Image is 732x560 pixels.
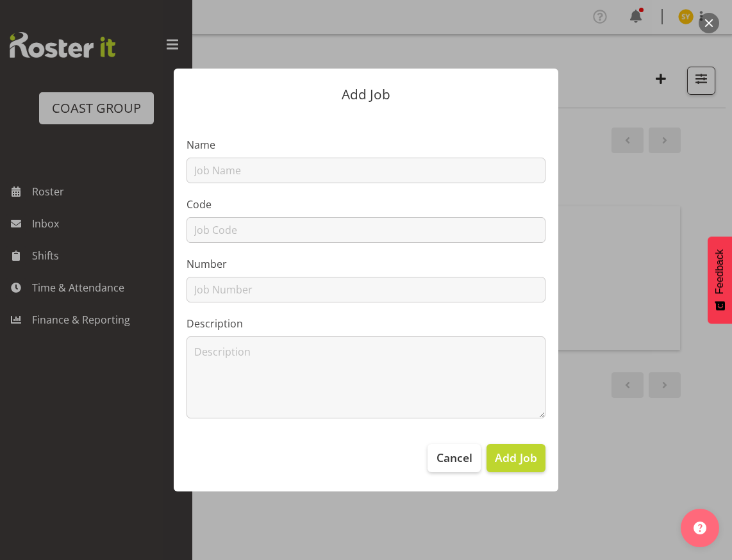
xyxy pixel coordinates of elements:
[187,277,545,302] input: Job Number
[187,217,545,243] input: Job Code
[187,256,545,272] label: Number
[187,158,545,183] input: Job Name
[187,88,545,101] p: Add Job
[714,249,726,294] span: Feedback
[187,137,545,152] label: Name
[428,444,480,472] button: Cancel
[495,449,537,466] span: Add Job
[487,444,545,472] button: Add Job
[437,449,472,466] span: Cancel
[187,197,545,212] label: Code
[694,522,706,534] img: help-xxl-2.png
[708,236,732,324] button: Feedback - Show survey
[187,316,545,331] label: Description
